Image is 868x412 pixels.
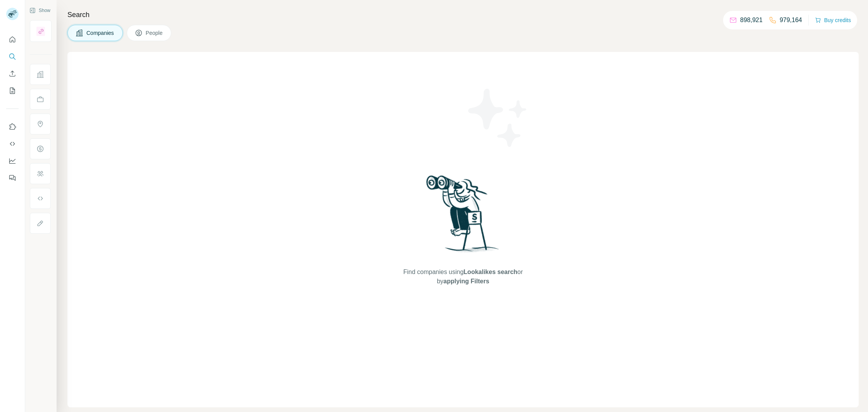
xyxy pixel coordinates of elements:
button: Use Surfe API [6,137,19,151]
button: Quick start [6,33,19,47]
button: Use Surfe on LinkedIn [6,120,19,134]
span: Companies [86,29,115,37]
button: Feedback [6,171,19,185]
p: 898,921 [740,16,763,25]
h4: Search [67,9,859,20]
p: 979,164 [780,16,802,25]
button: Buy credits [815,15,851,26]
span: People [146,29,164,37]
button: Search [6,50,19,64]
button: Enrich CSV [6,67,19,81]
button: My lists [6,84,19,98]
span: Find companies using or by [401,267,525,286]
button: Show [24,5,56,16]
span: applying Filters [443,278,489,284]
img: Surfe Illustration - Stars [463,83,533,153]
button: Dashboard [6,154,19,168]
img: Surfe Illustration - Woman searching with binoculars [423,173,503,260]
span: Lookalikes search [463,269,517,275]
